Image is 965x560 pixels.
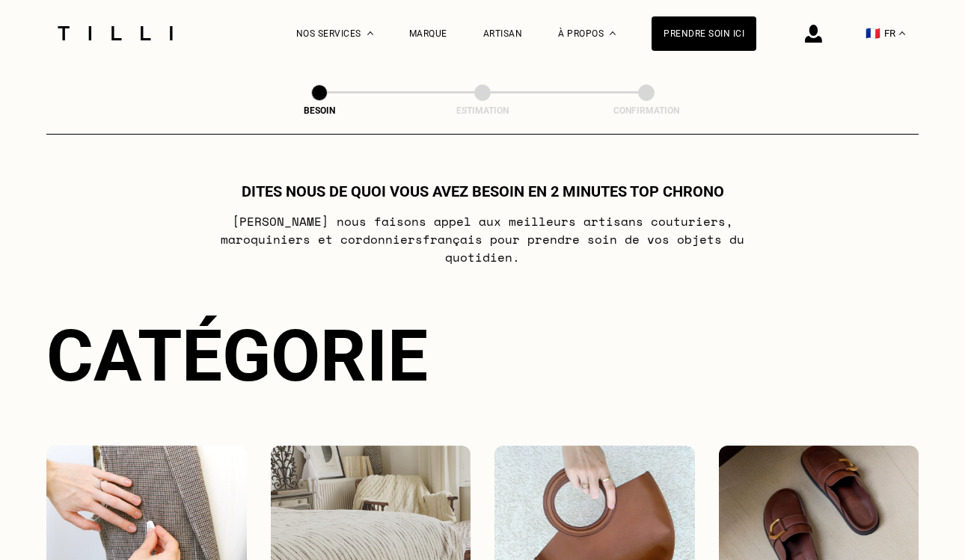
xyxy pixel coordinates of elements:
[52,26,178,40] img: Logo du service de couturière Tilli
[610,31,616,35] img: Menu déroulant à propos
[367,31,373,35] img: Menu déroulant
[46,314,919,398] div: Catégorie
[866,26,880,40] span: 🇫🇷
[899,31,905,35] img: menu déroulant
[483,28,523,39] a: Artisan
[652,16,756,51] a: Prendre soin ici
[572,105,721,116] div: Confirmation
[242,182,724,200] h1: Dites nous de quoi vous avez besoin en 2 minutes top chrono
[408,105,557,116] div: Estimation
[186,212,779,266] p: [PERSON_NAME] nous faisons appel aux meilleurs artisans couturiers , maroquiniers et cordonniers ...
[409,28,447,39] a: Marque
[805,25,822,43] img: icône connexion
[245,105,394,116] div: Besoin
